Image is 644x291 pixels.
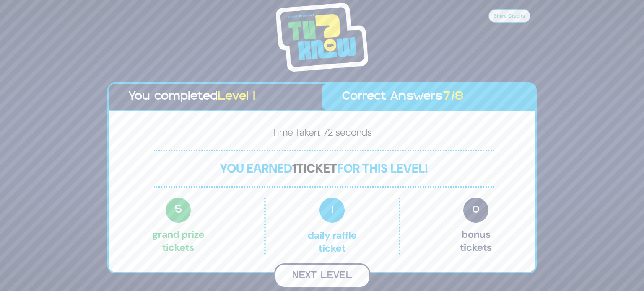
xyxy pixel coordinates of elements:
[488,9,530,23] button: Share Credits
[276,3,368,72] img: Tournament Logo
[218,91,255,102] span: Level 1
[220,160,428,176] span: You earned for this level!
[292,160,296,176] span: 1
[463,198,488,223] span: 0
[342,88,515,106] p: Correct Answers
[152,198,205,255] p: Grand Prize tickets
[296,160,337,176] span: ticket
[443,91,464,102] span: 7/8
[274,263,370,288] button: Next Level
[319,198,345,223] span: 1
[166,198,191,223] span: 5
[283,198,381,255] p: Daily Raffle ticket
[129,88,302,106] p: You completed
[122,125,522,143] p: Time Taken: 72 seconds
[460,198,492,255] p: Bonus tickets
